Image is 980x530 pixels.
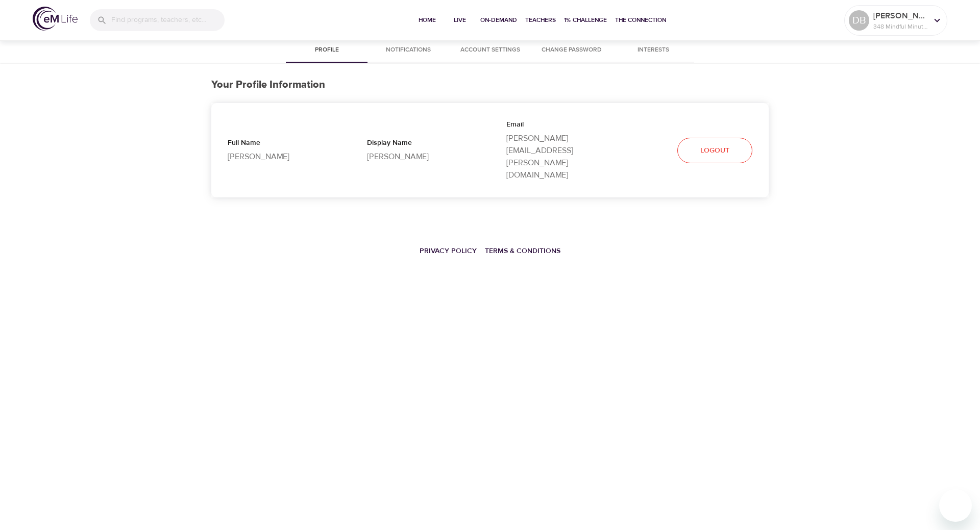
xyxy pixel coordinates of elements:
p: 348 Mindful Minutes [873,22,927,31]
p: Full Name [228,138,334,150]
span: Interests [619,45,688,56]
a: Terms & Conditions [485,246,560,256]
iframe: Button to launch messaging window [939,489,972,522]
a: Privacy Policy [420,246,477,256]
p: [PERSON_NAME] [367,150,474,163]
img: logo [33,7,78,31]
input: Find programs, teachers, etc... [111,9,225,31]
p: Email [506,119,613,132]
p: Display Name [367,138,474,150]
span: Notifications [374,45,443,56]
span: Live [448,15,472,26]
span: Change Password [537,45,606,56]
h3: Your Profile Information [211,79,769,91]
span: Account Settings [455,45,525,56]
p: [PERSON_NAME][EMAIL_ADDRESS][PERSON_NAME][DOMAIN_NAME] [506,132,613,181]
span: 1% Challenge [564,15,607,26]
button: Logout [677,138,752,164]
span: Home [415,15,439,26]
span: Teachers [525,15,556,26]
span: On-Demand [480,15,517,26]
span: Profile [292,45,361,56]
p: [PERSON_NAME] [228,150,334,163]
span: Logout [700,144,729,157]
p: [PERSON_NAME] [873,10,927,22]
span: The Connection [615,15,666,26]
div: DB [849,10,869,31]
nav: breadcrumb [211,239,769,262]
